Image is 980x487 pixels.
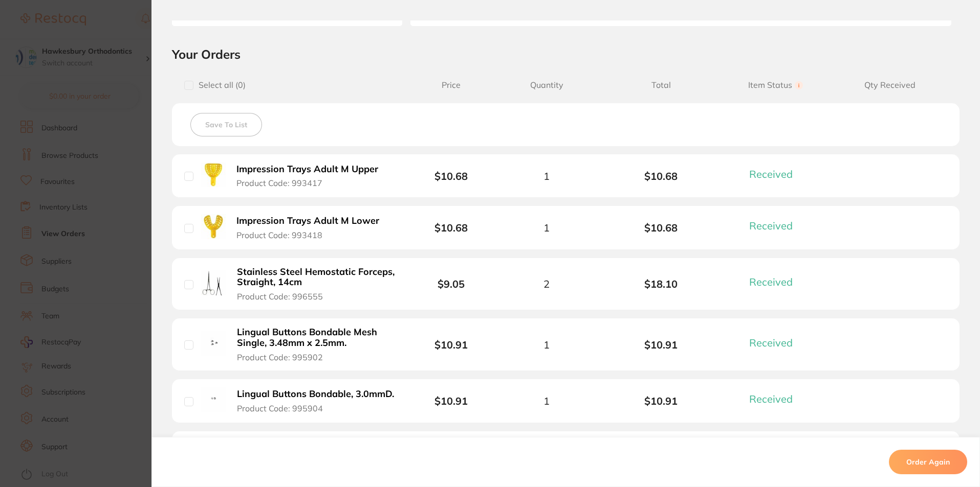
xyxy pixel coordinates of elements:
b: Stainless Steel Hemostatic Forceps, Straight, 14cm [237,267,395,288]
b: Impression Trays Adult M Upper [236,164,378,175]
span: Received [749,219,793,232]
span: 1 [543,170,550,182]
button: Received [746,336,805,349]
button: Order Again [889,450,967,474]
span: Item Status [718,80,833,90]
span: Total [604,80,718,90]
b: $9.05 [438,277,465,290]
b: $10.91 [604,395,718,407]
b: $10.91 [604,339,718,351]
b: $18.10 [604,278,718,290]
b: Lingual Buttons Bondable, 3.0mmD. [237,389,394,400]
button: Lingual Buttons Bondable Mesh Single, 3.48mm x 2.5mm. Product Code: 995902 [234,327,398,362]
span: Product Code: 993417 [236,178,322,188]
span: Received [749,168,793,180]
b: $10.91 [434,338,468,351]
img: Lingual Buttons Bondable, 3.0mmD. [201,387,226,412]
h2: Your Orders [172,47,960,62]
b: $10.68 [604,222,718,234]
span: 1 [543,222,550,234]
span: Product Code: 993418 [236,230,322,240]
span: 2 [543,278,550,290]
span: 1 [543,339,550,351]
img: Lingual Buttons Bondable Mesh Single, 3.48mm x 2.5mm. [201,331,226,356]
img: Stainless Steel Hemostatic Forceps, Straight, 14cm [201,270,226,295]
span: Received [749,392,793,405]
span: Select all ( 0 ) [193,80,246,90]
b: $10.68 [434,170,468,182]
img: Impression Trays Adult M Upper [201,163,226,187]
button: Received [746,219,805,232]
b: Impression Trays Adult M Lower [236,216,379,226]
b: $10.91 [434,395,468,407]
span: Product Code: 995904 [237,404,323,413]
b: Lingual Buttons Bondable Mesh Single, 3.48mm x 2.5mm. [237,327,395,348]
span: Qty Received [833,80,947,90]
button: Received [746,392,805,405]
b: $10.68 [604,170,718,182]
button: Stainless Steel Hemostatic Forceps, Straight, 14cm Product Code: 996555 [234,266,398,302]
span: Product Code: 995902 [237,353,323,362]
span: Quantity [489,80,604,90]
span: Product Code: 996555 [237,292,323,301]
button: Received [746,275,805,288]
button: Impression Trays Adult M Lower Product Code: 993418 [233,215,390,240]
span: Price [413,80,489,90]
span: 1 [543,395,550,407]
button: Lingual Buttons Bondable, 3.0mmD. Product Code: 995904 [234,388,398,413]
b: $10.68 [434,221,468,234]
span: Received [749,336,793,349]
img: Impression Trays Adult M Lower [201,214,226,239]
button: Save To List [190,113,262,136]
button: Impression Trays Adult M Upper Product Code: 993417 [233,164,389,189]
span: Received [749,275,793,288]
button: Received [746,168,805,180]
